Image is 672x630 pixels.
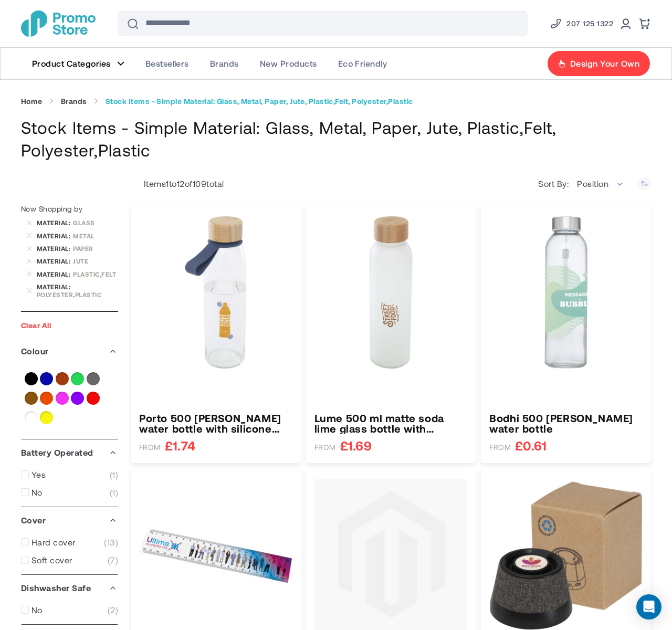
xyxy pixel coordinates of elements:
a: Porto 500 ml glass water bottle with silicone handle and bamboo lid [139,413,292,434]
span: Position [577,178,608,188]
a: Yellow [40,411,53,424]
span: Hard cover [31,537,76,548]
a: New Products [249,48,328,79]
span: Bestsellers [145,58,189,69]
a: No 2 [21,605,118,615]
span: Material [37,283,73,290]
span: £0.61 [515,439,547,452]
span: 13 [104,537,118,548]
a: Remove Material Glass [26,219,33,226]
a: Black [25,372,38,385]
img: Lume 500 ml matte soda lime glass bottle with bamboo lid [314,216,468,369]
span: Material [37,219,73,226]
a: Brown [56,372,69,385]
a: Bestsellers [135,48,199,79]
a: Remove Material Plastic,Felt [26,271,33,277]
span: Now Shopping by [21,204,82,213]
div: Battery Operated [21,439,118,466]
a: Green [71,372,84,385]
a: store logo [21,10,96,37]
span: Material [37,257,73,265]
div: Open Intercom Messenger [636,594,661,619]
span: 109 [193,178,206,188]
img: Promotional Merchandise [21,10,96,37]
a: Set Descending Direction [638,177,651,190]
a: No 1 [21,487,118,498]
div: Colour [21,338,118,364]
span: 1 [110,487,118,498]
div: Jute [73,257,118,265]
a: Remove Material Paper [26,245,33,251]
span: FROM [314,443,336,452]
span: Soft cover [31,555,72,565]
a: Remove Material Polyester,Plastic [26,288,33,294]
span: Material [37,232,73,239]
h3: Porto 500 [PERSON_NAME] water bottle with silicone handle and bamboo lid [139,413,292,434]
span: Product Categories [32,58,111,69]
a: Orange [40,392,53,405]
span: Brands [210,58,239,69]
h1: Stock Items - Simple Material: Glass, Metal, Paper, Jute, Plastic,Felt, Polyester,Plastic [21,116,651,161]
div: Cover [21,507,118,533]
a: Brands [61,97,87,106]
a: Bodhi 500 ml glass water bottle [489,413,643,434]
a: Remove Material Metal [26,233,33,239]
label: Sort By [538,178,571,189]
span: £1.74 [165,439,195,452]
div: Plastic,Felt [73,270,118,278]
a: Phone [550,17,613,30]
a: Lume 500 ml matte soda lime glass bottle with bamboo lid [314,413,468,434]
span: No [31,605,43,615]
a: Natural [25,392,38,405]
a: Red [87,392,100,405]
div: Paper [73,245,118,252]
span: 207 125 1322 [566,17,613,30]
a: Pink [56,392,69,405]
span: New Products [260,58,317,69]
div: Glass [73,219,118,226]
span: 12 [177,178,185,188]
span: 1 [110,469,118,480]
img: Porto 500 ml glass water bottle with silicone handle and bamboo lid [139,216,292,369]
a: Home [21,97,43,106]
span: FROM [139,443,161,452]
a: Grey [87,372,100,385]
a: Remove Material Jute [26,258,33,265]
span: Material [37,270,73,278]
a: Yes 1 [21,469,118,480]
a: Eco Friendly [328,48,398,79]
span: 2 [108,605,118,615]
a: Clear All [21,321,51,330]
span: Eco Friendly [338,58,387,69]
a: White [25,411,38,424]
a: Product Categories [22,48,135,79]
a: Blue [40,372,53,385]
span: Yes [31,469,46,480]
a: Hard cover 13 [21,537,118,548]
span: £1.69 [340,439,372,452]
a: Brands [199,48,249,79]
a: Design Your Own [547,50,650,77]
div: Polyester,Plastic [37,291,118,298]
span: 1 [166,178,169,188]
span: Design Your Own [570,58,639,69]
a: Purple [71,392,84,405]
h3: Bodhi 500 [PERSON_NAME] water bottle [489,413,643,434]
strong: Stock Items - Simple Material: Glass, Metal, Paper, Jute, Plastic,Felt, Polyester,Plastic [106,97,413,106]
img: Bodhi 500 ml glass water bottle [489,216,643,369]
div: Dishwasher Safe [21,575,118,601]
span: 7 [108,555,118,565]
button: Search [120,11,145,36]
a: Soft cover 7 [21,555,118,565]
p: Items to of total [131,178,224,189]
span: No [31,487,43,498]
span: Material [37,245,73,252]
span: FROM [489,443,511,452]
span: Position [571,173,630,194]
div: Metal [73,232,118,239]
